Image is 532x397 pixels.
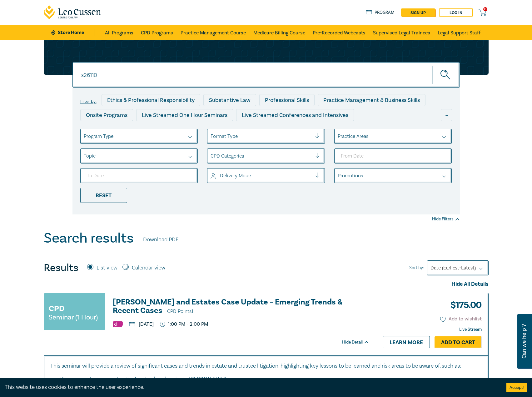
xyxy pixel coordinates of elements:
input: select [84,153,85,159]
div: National Programs [329,124,386,136]
strong: Live Stream [459,327,482,332]
input: To Date [80,168,198,183]
a: sign up [401,8,435,17]
p: This seminar will provide a review of significant cases and trends in estate and trustee litigati... [50,362,482,370]
div: Live Streamed Practical Workshops [80,124,179,136]
input: Sort by [430,264,432,271]
div: Reset [80,188,127,203]
a: Pre-Recorded Webcasts [313,25,365,40]
a: Practice Management Course [181,25,246,40]
a: Learn more [383,336,430,348]
h3: $ 175.00 [446,298,482,312]
div: Live Streamed One Hour Seminars [136,109,233,121]
div: Hide All Details [44,280,489,288]
a: Legal Support Staff [438,25,481,40]
a: Add to Cart [435,336,482,348]
div: Practice Management & Business Skills [318,94,425,106]
a: Download PDF [143,236,178,244]
p: 1:00 PM - 2:00 PM [160,321,208,327]
label: List view [97,264,117,272]
p: [DATE] [129,322,154,327]
small: Seminar (1 Hour) [49,314,98,320]
div: Hide Filters [432,216,460,222]
h3: CPD [49,303,64,314]
li: Previous oral agreements affecting husband and wife [PERSON_NAME] [60,375,476,383]
label: Filter by: [80,99,97,104]
input: select [338,172,339,179]
input: select [211,153,212,159]
input: select [338,133,339,140]
a: Medicare Billing Course [253,25,305,40]
input: select [84,133,85,140]
div: Hide Detail [342,339,376,345]
a: All Programs [105,25,133,40]
label: Calendar view [132,264,165,272]
a: CPD Programs [141,25,173,40]
span: Sort by: [409,264,424,271]
div: 10 CPD Point Packages [257,124,326,136]
img: Substantive Law [113,321,123,327]
button: Add to wishlist [440,315,482,323]
a: [PERSON_NAME] and Estates Case Update – Emerging Trends & Recent Cases CPD Points1 [113,298,370,316]
div: This website uses cookies to enhance the user experience. [5,383,497,391]
h3: [PERSON_NAME] and Estates Case Update – Emerging Trends & Recent Cases [113,298,370,316]
div: Pre-Recorded Webcasts [182,124,254,136]
a: Supervised Legal Trainees [373,25,430,40]
h1: Search results [44,230,134,246]
div: Substantive Law [203,94,256,106]
div: Ethics & Professional Responsibility [102,94,200,106]
a: Store Home [51,29,95,36]
h4: Results [44,262,78,274]
span: 0 [483,7,487,11]
input: select [211,172,212,179]
input: From Date [334,148,452,163]
span: Can we help ? [521,318,527,365]
div: Live Streamed Conferences and Intensives [236,109,354,121]
div: Professional Skills [259,94,315,106]
div: ... [441,109,452,121]
a: Log in [439,8,473,17]
input: select [211,133,212,140]
button: Accept cookies [506,383,527,392]
div: Onsite Programs [80,109,133,121]
span: CPD Points 1 [167,308,193,314]
input: Search for a program title, program description or presenter name [72,62,460,88]
a: Program [366,9,395,16]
